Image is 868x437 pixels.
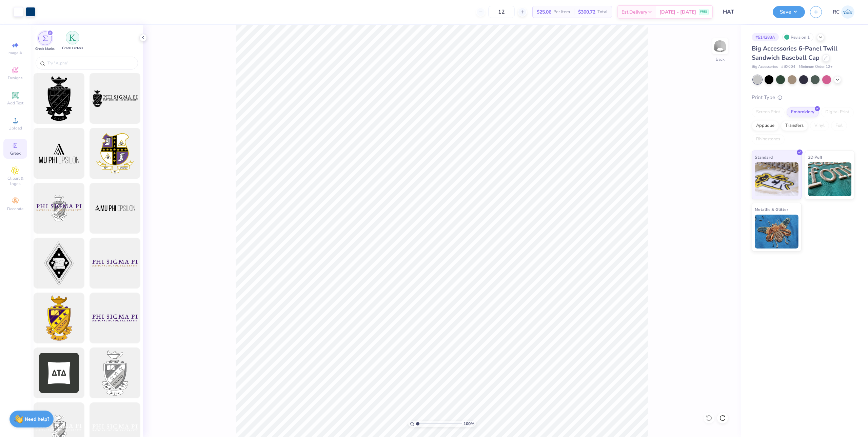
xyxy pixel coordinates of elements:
button: Save [773,6,805,18]
input: Untitled Design [718,5,768,19]
span: Metallic & Glitter [755,206,788,213]
input: – – [488,6,515,18]
span: $300.72 [578,8,595,16]
span: Clipart & logos [3,176,27,186]
div: Print Type [752,94,854,101]
button: filter button [35,32,55,52]
a: RC [833,5,854,19]
div: Digital Print [821,107,854,117]
strong: Need help? [25,416,49,422]
span: FREE [700,9,707,14]
span: Greek Marks [35,46,55,52]
div: Back [716,56,725,62]
span: Est. Delivery [622,8,647,16]
span: Minimum Order: 12 + [799,64,833,70]
span: Per Item [553,8,570,16]
span: RC [833,8,840,16]
span: 100 % [463,421,474,427]
span: # BX004 [781,64,795,70]
button: filter button [62,32,83,52]
span: Standard [755,154,773,161]
img: Greek Marks Image [42,36,48,41]
div: Transfers [781,121,808,131]
div: filter for Greek Marks [35,32,55,52]
div: Screen Print [752,107,785,117]
span: Image AI [7,50,23,56]
span: 3D Puff [808,154,822,161]
div: Revision 1 [782,33,813,41]
div: Embroidery [787,107,819,117]
div: # 514283A [752,33,779,41]
div: Rhinestones [752,134,785,144]
img: Metallic & Glitter [755,215,798,249]
div: filter for Greek Letters [62,31,83,51]
img: 3D Puff [808,162,852,196]
span: Total [597,8,608,16]
span: [DATE] - [DATE] [659,8,696,16]
span: Big Accessories 6-Panel Twill Sandwich Baseball Cap [752,44,837,62]
span: Upload [8,125,22,131]
img: Greek Letters Image [69,34,76,41]
div: Foil [831,121,847,131]
img: Rio Cabojoc [841,5,854,19]
div: Vinyl [810,121,829,131]
div: Applique [752,121,779,131]
input: Try "Alpha" [47,60,134,66]
span: Decorate [7,206,23,212]
img: Standard [755,162,798,196]
span: Add Text [7,100,23,106]
span: Greek Letters [62,46,83,51]
span: $25.06 [537,8,551,16]
span: Designs [8,75,23,81]
span: Big Accessories [752,64,778,70]
span: Greek [10,151,21,156]
img: Back [713,39,727,53]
